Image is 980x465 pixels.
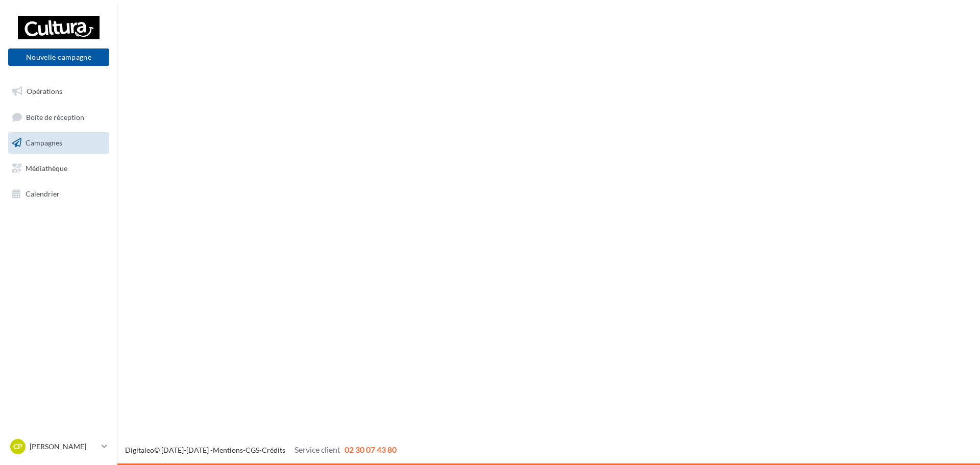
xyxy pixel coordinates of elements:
[26,189,60,198] span: Calendrier
[125,446,397,454] span: © [DATE]-[DATE] - - -
[246,446,259,454] a: CGS
[6,132,111,154] a: Campagnes
[345,445,397,454] span: 02 30 07 43 80
[26,164,67,173] span: Médiathèque
[262,446,285,454] a: Crédits
[30,442,97,452] p: [PERSON_NAME]
[27,87,62,95] span: Opérations
[26,138,62,147] span: Campagnes
[6,158,111,179] a: Médiathèque
[6,183,111,205] a: Calendrier
[213,446,243,454] a: Mentions
[8,48,109,66] button: Nouvelle campagne
[13,442,22,452] span: CP
[26,112,84,121] span: Boîte de réception
[6,81,111,102] a: Opérations
[8,437,109,456] a: CP [PERSON_NAME]
[295,445,340,454] span: Service client
[125,446,154,454] a: Digitaleo
[6,106,111,128] a: Boîte de réception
